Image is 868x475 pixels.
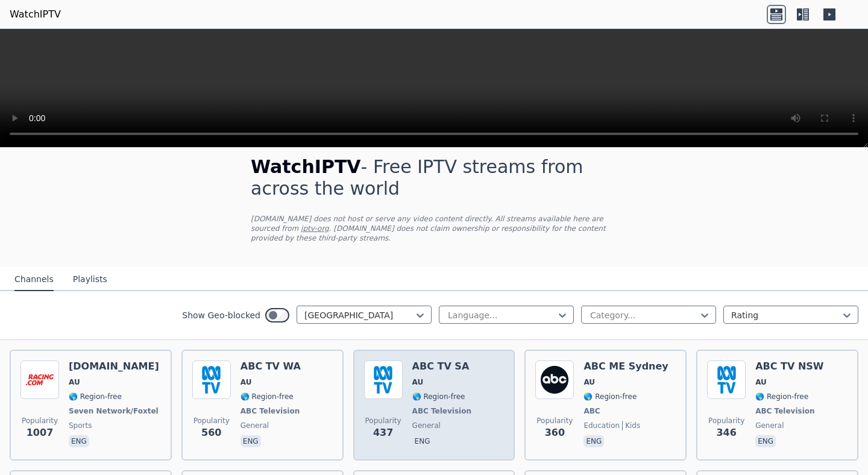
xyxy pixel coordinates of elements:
[373,426,393,440] span: 437
[192,360,231,399] img: ABC TV WA
[69,392,122,401] span: 🌎 Region-free
[755,377,767,387] span: AU
[241,360,302,373] h6: ABC TV WA
[412,406,471,416] span: ABC Television
[412,421,441,430] span: general
[583,421,620,430] span: education
[364,360,403,399] img: ABC TV SA
[69,360,161,373] h6: [DOMAIN_NAME]
[536,416,573,426] span: Popularity
[708,416,744,426] span: Popularity
[22,416,58,426] span: Popularity
[27,426,54,440] span: 1007
[412,377,424,387] span: AU
[583,360,668,373] h6: ABC ME Sydney
[365,416,401,426] span: Popularity
[69,421,92,430] span: sports
[583,406,600,416] span: ABC
[716,426,736,440] span: 346
[241,421,269,430] span: general
[755,392,808,401] span: 🌎 Region-free
[69,435,89,447] p: eng
[251,156,361,177] span: WatchIPTV
[241,406,300,416] span: ABC Television
[583,392,637,401] span: 🌎 Region-free
[251,156,617,200] h1: - Free IPTV streams from across the world
[412,392,465,401] span: 🌎 Region-free
[241,377,252,387] span: AU
[241,392,294,401] span: 🌎 Region-free
[583,377,595,387] span: AU
[755,360,823,373] h6: ABC TV NSW
[412,435,433,447] p: eng
[412,360,474,373] h6: ABC TV SA
[707,360,746,399] img: ABC TV NSW
[69,377,80,387] span: AU
[14,268,54,291] button: Channels
[755,421,784,430] span: general
[545,426,565,440] span: 360
[622,421,640,430] span: kids
[241,435,261,447] p: eng
[182,309,260,321] label: Show Geo-blocked
[251,214,617,243] p: [DOMAIN_NAME] does not host or serve any video content directly. All streams available here are s...
[201,426,221,440] span: 560
[20,360,59,399] img: Racing.com
[583,435,604,447] p: eng
[193,416,230,426] span: Popularity
[535,360,574,399] img: ABC ME Sydney
[10,7,61,22] a: WatchIPTV
[755,435,776,447] p: eng
[73,268,107,291] button: Playlists
[301,224,329,233] a: iptv-org
[755,406,814,416] span: ABC Television
[69,406,159,416] span: Seven Network/Foxtel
